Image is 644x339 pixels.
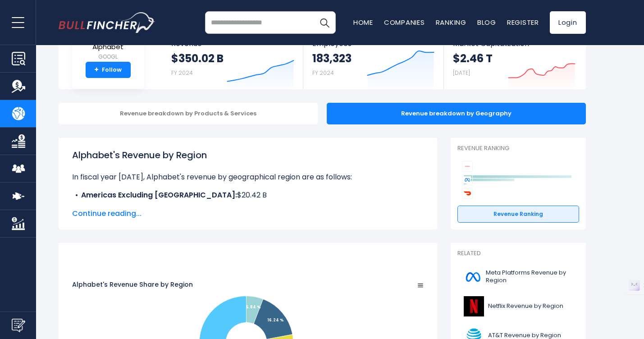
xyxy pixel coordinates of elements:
[72,208,424,219] span: Continue reading...
[171,69,193,77] small: FY 2024
[72,148,424,162] h1: Alphabet's Revenue by Region
[353,18,373,27] a: Home
[59,12,155,33] a: Go to homepage
[312,51,352,65] strong: 183,323
[457,265,579,289] a: Meta Platforms Revenue by Region
[267,317,284,323] text: 16.24 %
[303,31,443,89] a: Employees 183,323 FY 2024
[313,11,336,34] button: Search
[171,51,224,65] strong: $350.02 B
[327,103,586,124] div: Revenue breakdown by Geography
[72,190,424,201] li: $20.42 B
[457,294,579,319] a: Netflix Revenue by Region
[92,43,124,51] span: Alphabet
[171,39,294,48] span: Revenue
[457,206,579,223] a: Revenue Ranking
[463,267,483,287] img: META logo
[72,172,424,183] p: In fiscal year [DATE], Alphabet's revenue by geographical region are as follows:
[488,302,563,310] span: Netflix Revenue by Region
[477,18,496,27] a: Blog
[453,69,470,77] small: [DATE]
[59,12,155,33] img: bullfincher logo
[444,31,585,89] a: Market Capitalization $2.46 T [DATE]
[453,39,575,48] span: Market Capitalization
[550,11,586,34] a: Login
[312,69,334,77] small: FY 2024
[59,103,318,124] div: Revenue breakdown by Products & Services
[457,250,579,257] p: Related
[486,269,574,284] span: Meta Platforms Revenue by Region
[457,145,579,152] p: Revenue Ranking
[312,39,434,48] span: Employees
[162,31,303,89] a: Revenue $350.02 B FY 2024
[81,190,237,200] b: Americas Excluding [GEOGRAPHIC_DATA]:
[462,161,473,172] img: Alphabet competitors logo
[72,201,424,211] li: $56.82 B
[462,188,473,199] img: DoorDash competitors logo
[384,18,425,27] a: Companies
[72,280,193,289] tspan: Alphabet's Revenue Share by Region
[462,174,473,185] img: Meta Platforms competitors logo
[81,201,126,211] b: Asia Pacific:
[86,62,131,78] a: +Follow
[463,296,485,316] img: NFLX logo
[246,304,261,310] text: 5.84 %
[92,53,124,61] small: GOOGL
[507,18,539,27] a: Register
[94,66,99,74] strong: +
[436,18,466,27] a: Ranking
[453,51,493,65] strong: $2.46 T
